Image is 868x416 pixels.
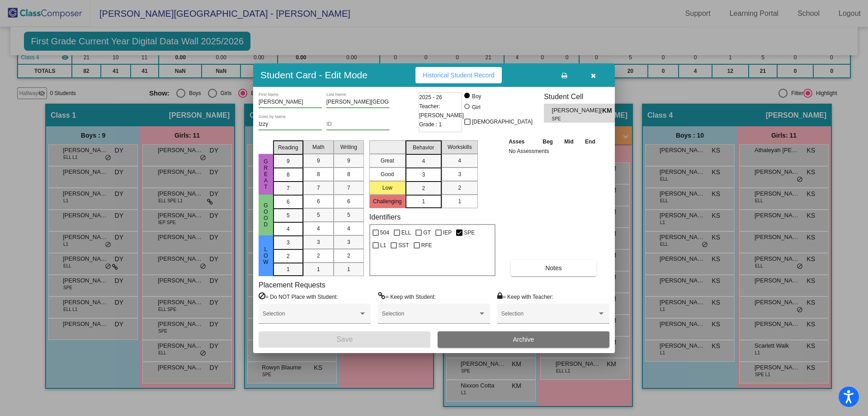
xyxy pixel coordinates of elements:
span: 5 [317,211,320,219]
span: SPE [552,115,596,122]
button: Archive [438,331,609,348]
span: 9 [347,157,350,165]
span: 4 [347,225,350,233]
span: 4 [458,157,461,165]
label: = Keep with Teacher: [497,292,553,301]
div: Girl [472,103,481,111]
th: Mid [559,137,579,147]
span: 4 [287,225,290,233]
span: Reading [278,143,298,152]
span: Historical Student Record [423,72,495,79]
span: 7 [347,184,350,192]
span: Grade : 1 [419,120,442,129]
span: 6 [347,197,350,206]
label: = Do NOT Place with Student: [259,292,338,301]
span: 2 [317,252,320,260]
span: 1 [317,265,320,273]
button: Save [259,331,430,348]
span: ELL [401,227,411,238]
span: Writing [340,143,357,151]
span: 2 [347,252,350,260]
span: 3 [458,170,461,178]
span: 1 [422,197,425,206]
span: 1 [347,265,350,273]
span: 6 [287,198,290,206]
span: 2025 - 26 [419,93,442,102]
span: 2 [287,252,290,260]
span: 7 [287,184,290,192]
input: goes by name [259,121,322,128]
span: 3 [287,239,290,247]
span: Archive [513,336,534,343]
button: Notes [511,260,596,276]
span: 3 [422,171,425,179]
span: 4 [317,225,320,233]
span: [PERSON_NAME][GEOGRAPHIC_DATA] [552,106,602,115]
span: Notes [545,264,562,272]
span: [DEMOGRAPHIC_DATA] [472,116,533,127]
span: Teacher: [PERSON_NAME] [419,102,464,120]
span: Math [312,143,325,151]
span: Behavior [413,143,434,152]
span: GT [423,227,431,238]
span: 1 [458,197,461,206]
span: RFE [421,240,432,251]
label: Placement Requests [259,281,325,289]
span: 3 [317,238,320,246]
span: Great [262,158,270,190]
span: Low [262,246,270,265]
span: 1 [287,265,290,273]
span: Save [336,335,353,343]
span: 8 [287,171,290,179]
span: 2 [422,184,425,192]
span: 8 [347,170,350,178]
span: Good [262,202,270,228]
span: 8 [317,170,320,178]
span: 2 [458,184,461,192]
th: Asses [506,137,537,147]
label: = Keep with Student: [378,292,436,301]
span: IEP [443,227,452,238]
button: Historical Student Record [415,67,502,83]
span: 3 [347,238,350,246]
h3: Student Cell [544,92,623,101]
span: L1 [380,240,386,251]
span: 5 [287,211,290,220]
h3: Student Card - Edit Mode [260,69,368,81]
th: End [579,137,601,147]
span: Workskills [448,143,472,151]
span: 7 [317,184,320,192]
span: 5 [347,211,350,219]
span: 4 [422,157,425,165]
span: KM [602,106,615,115]
th: Beg [537,137,558,147]
span: 9 [287,157,290,165]
span: SPE [464,227,475,238]
div: Boy [472,92,481,100]
label: Identifiers [369,213,401,221]
span: 504 [380,227,389,238]
span: 9 [317,157,320,165]
span: 6 [317,197,320,206]
span: SST [398,240,409,251]
td: No Assessments [506,147,601,156]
